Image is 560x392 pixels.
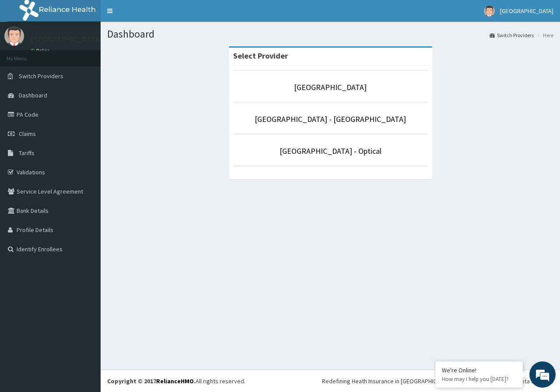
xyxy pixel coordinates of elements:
[107,28,553,40] h1: Dashboard
[19,91,47,99] span: Dashboard
[535,31,553,39] li: Here
[19,72,63,80] span: Switch Providers
[322,377,553,385] div: Redefining Heath Insurance in [GEOGRAPHIC_DATA] using Telemedicine and Data Science!
[233,51,288,61] strong: Select Provider
[107,377,196,385] strong: Copyright © 2017 .
[31,48,52,54] a: Online
[490,31,534,39] a: Switch Providers
[294,82,367,92] a: [GEOGRAPHIC_DATA]
[442,375,516,383] p: How may I help you today?
[19,130,36,138] span: Claims
[19,149,35,157] span: Tariffs
[442,366,516,374] div: We're Online!
[500,7,553,15] span: [GEOGRAPHIC_DATA]
[31,35,103,43] p: [GEOGRAPHIC_DATA]
[255,114,406,124] a: [GEOGRAPHIC_DATA] - [GEOGRAPHIC_DATA]
[280,146,381,156] a: [GEOGRAPHIC_DATA] - Optical
[156,377,194,385] a: RelianceHMO
[484,6,495,17] img: User Image
[101,370,560,392] footer: All rights reserved.
[4,26,24,46] img: User Image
